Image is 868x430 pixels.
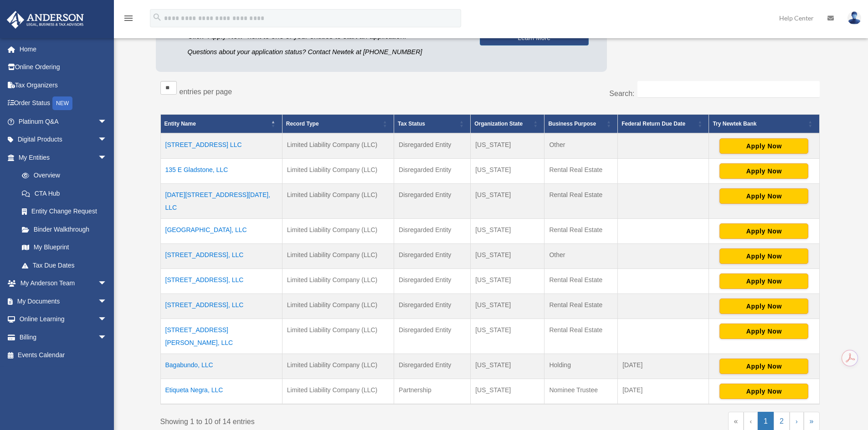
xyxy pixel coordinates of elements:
[618,354,709,379] td: [DATE]
[719,223,808,239] button: Apply Now
[4,11,87,29] img: Anderson Advisors Platinum Portal
[13,256,116,274] a: Tax Due Dates
[6,40,121,58] a: Home
[719,359,808,374] button: Apply Now
[160,159,282,184] td: 135 E Gladstone, LLC
[544,184,618,219] td: Rental Real Estate
[394,319,471,354] td: Disregarded Entity
[394,184,471,219] td: Disregarded Entity
[6,310,121,329] a: Online Learningarrow_drop_down
[98,292,116,311] span: arrow_drop_down
[282,219,394,244] td: Limited Liability Company (LLC)
[6,346,121,364] a: Events Calendar
[719,138,808,154] button: Apply Now
[160,294,282,319] td: [STREET_ADDRESS], LLC
[544,219,618,244] td: Rental Real Estate
[282,319,394,354] td: Limited Liability Company (LLC)
[180,88,232,96] label: entries per page
[713,118,805,129] div: Try Newtek Bank
[618,115,709,134] th: Federal Return Due Date: Activate to sort
[6,328,121,346] a: Billingarrow_drop_down
[123,13,134,24] i: menu
[719,384,808,399] button: Apply Now
[282,244,394,269] td: Limited Liability Company (LLC)
[160,319,282,354] td: [STREET_ADDRESS][PERSON_NAME], LLC
[282,294,394,319] td: Limited Liability Company (LLC)
[621,121,685,127] span: Federal Return Due Date
[98,310,116,329] span: arrow_drop_down
[471,269,544,294] td: [US_STATE]
[618,379,709,405] td: [DATE]
[160,184,282,219] td: [DATE][STREET_ADDRESS][DATE], LLC
[471,219,544,244] td: [US_STATE]
[709,115,819,134] th: Try Newtek Bank : Activate to sort
[544,269,618,294] td: Rental Real Estate
[544,115,618,134] th: Business Purpose: Activate to sort
[6,274,121,293] a: My Anderson Teamarrow_drop_down
[282,379,394,405] td: Limited Liability Company (LLC)
[6,148,116,167] a: My Entitiesarrow_drop_down
[719,298,808,314] button: Apply Now
[471,133,544,159] td: [US_STATE]
[471,379,544,405] td: [US_STATE]
[160,219,282,244] td: [GEOGRAPHIC_DATA], LLC
[282,184,394,219] td: Limited Liability Company (LLC)
[13,220,116,238] a: Binder Walkthrough
[474,121,523,127] span: Organization State
[609,90,634,97] label: Search:
[13,238,116,257] a: My Blueprint
[160,354,282,379] td: Bagabundo, LLC
[471,354,544,379] td: [US_STATE]
[98,131,116,149] span: arrow_drop_down
[719,324,808,339] button: Apply Now
[471,294,544,319] td: [US_STATE]
[286,121,319,127] span: Record Type
[52,96,72,110] div: NEW
[719,273,808,289] button: Apply Now
[98,328,116,347] span: arrow_drop_down
[394,133,471,159] td: Disregarded Entity
[282,269,394,294] td: Limited Liability Company (LLC)
[471,184,544,219] td: [US_STATE]
[6,76,121,94] a: Tax Organizers
[471,244,544,269] td: [US_STATE]
[282,159,394,184] td: Limited Liability Company (LLC)
[13,167,112,185] a: Overview
[98,112,116,131] span: arrow_drop_down
[13,202,116,221] a: Entity Change Request
[394,379,471,405] td: Partnership
[6,94,121,113] a: Order StatusNEW
[6,292,121,310] a: My Documentsarrow_drop_down
[6,58,121,76] a: Online Ordering
[98,274,116,293] span: arrow_drop_down
[394,219,471,244] td: Disregarded Entity
[282,133,394,159] td: Limited Liability Company (LLC)
[394,115,471,134] th: Tax Status: Activate to sort
[719,188,808,204] button: Apply Now
[719,248,808,264] button: Apply Now
[282,354,394,379] td: Limited Liability Company (LLC)
[719,163,808,179] button: Apply Now
[164,121,196,127] span: Entity Name
[548,121,596,127] span: Business Purpose
[544,133,618,159] td: Other
[282,115,394,134] th: Record Type: Activate to sort
[544,379,618,405] td: Nominee Trustee
[471,319,544,354] td: [US_STATE]
[160,115,282,134] th: Entity Name: Activate to invert sorting
[160,269,282,294] td: [STREET_ADDRESS], LLC
[394,159,471,184] td: Disregarded Entity
[160,412,483,428] div: Showing 1 to 10 of 14 entries
[544,244,618,269] td: Other
[13,184,116,202] a: CTA Hub
[471,159,544,184] td: [US_STATE]
[160,133,282,159] td: [STREET_ADDRESS] LLC
[152,12,162,22] i: search
[394,269,471,294] td: Disregarded Entity
[847,11,861,25] img: User Pic
[544,354,618,379] td: Holding
[544,159,618,184] td: Rental Real Estate
[6,131,121,149] a: Digital Productsarrow_drop_down
[6,112,121,131] a: Platinum Q&Aarrow_drop_down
